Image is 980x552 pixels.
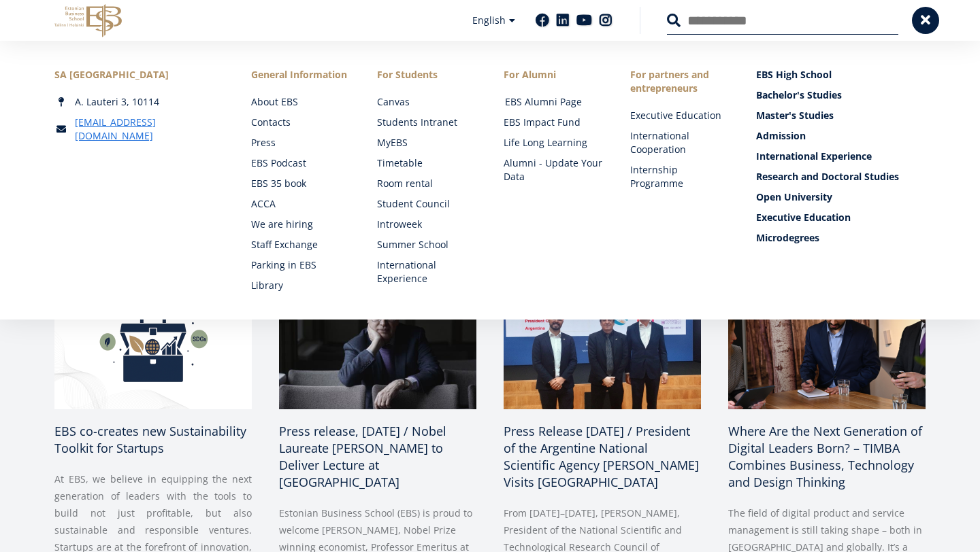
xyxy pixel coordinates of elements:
[505,95,604,109] a: EBS Alumni Page
[504,273,701,409] img: img
[756,68,926,82] a: EBS High School
[756,231,926,245] a: Microdegrees
[630,109,730,122] a: Executive Education
[251,95,350,109] a: About EBS
[377,156,476,170] a: Timetable
[504,423,699,490] span: Press Release [DATE] / President of the Argentine National Scientific Agency [PERSON_NAME] Visits...
[756,150,926,163] a: International Experience
[377,68,476,82] a: For Students
[377,238,476,252] a: Summer School
[630,68,730,95] span: For partners and entrepreneurs
[756,109,926,122] a: Master's Studies
[251,68,350,82] span: General Information
[377,116,476,129] a: Students Intranet
[504,136,603,150] a: Life Long Learning
[251,218,350,231] a: We are hiring
[251,136,350,150] a: Press
[728,273,926,409] img: a
[251,116,350,129] a: Contacts
[756,170,926,184] a: Research and Doctoral Studies
[54,68,224,82] div: SA [GEOGRAPHIC_DATA]
[728,423,922,490] span: Where Are the Next Generation of Digital Leaders Born? – TIMBA Combines Business, Technology and ...
[54,423,246,456] span: EBS co-creates new Sustainability Toolkit for Startups
[251,197,350,211] a: ACCA
[54,273,252,409] img: Startup toolkit image
[756,129,926,143] a: Admission
[756,211,926,224] a: Executive Education
[279,423,446,490] span: Press release, [DATE] / Nobel Laureate [PERSON_NAME] to Deliver Lecture at [GEOGRAPHIC_DATA]
[536,14,549,27] a: Facebook
[377,197,476,211] a: Student Council
[251,279,350,292] a: Library
[377,177,476,190] a: Room rental
[630,129,730,156] a: International Cooperation
[279,273,476,409] img: a
[630,163,730,190] a: Internship Programme
[377,136,476,150] a: MyEBS
[251,238,350,252] a: Staff Exchange
[251,156,350,170] a: EBS Podcast
[504,156,603,184] a: Alumni - Update Your Data
[599,14,612,27] a: Instagram
[251,258,350,272] a: Parking in EBS
[504,68,603,82] span: For Alumni
[377,258,476,286] a: International Experience
[251,177,350,190] a: EBS 35 book
[75,116,224,143] a: [EMAIL_ADDRESS][DOMAIN_NAME]
[576,14,592,27] a: Youtube
[54,95,224,109] div: A. Lauteri 3, 10114
[756,190,926,204] a: Open University
[504,116,603,129] a: EBS Impact Fund
[377,95,476,109] a: Canvas
[756,88,926,102] a: Bachelor's Studies
[556,14,570,27] a: Linkedin
[377,218,476,231] a: Introweek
